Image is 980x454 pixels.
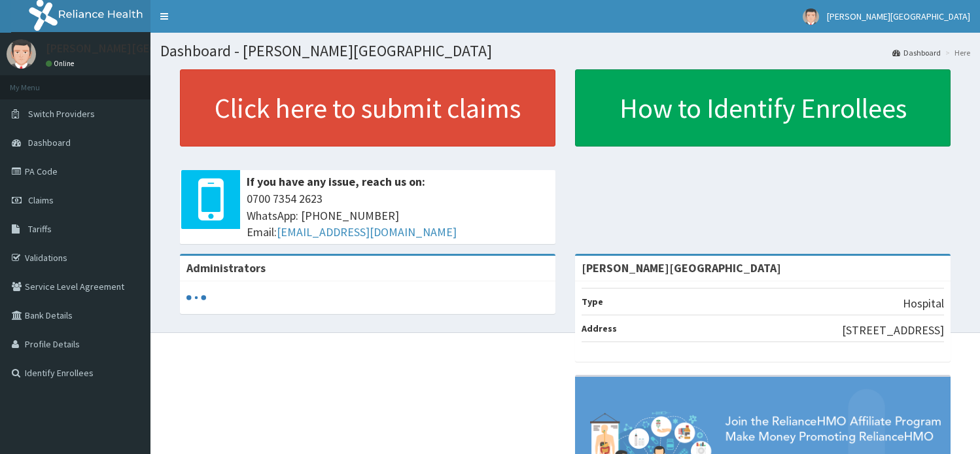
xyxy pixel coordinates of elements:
img: User Image [7,39,36,69]
img: User Image [803,9,819,25]
a: Click here to submit claims [180,69,555,147]
span: Dashboard [28,137,71,148]
span: [PERSON_NAME][GEOGRAPHIC_DATA] [827,10,970,22]
li: Here [942,47,970,58]
p: [PERSON_NAME][GEOGRAPHIC_DATA] [46,43,239,54]
b: If you have any issue, reach us on: [247,174,425,189]
a: Online [46,59,77,68]
a: Dashboard [892,47,941,58]
span: Claims [28,194,54,206]
p: Hospital [903,295,944,312]
a: How to Identify Enrollees [575,69,951,147]
h1: Dashboard - [PERSON_NAME][GEOGRAPHIC_DATA] [160,43,970,60]
a: [EMAIL_ADDRESS][DOMAIN_NAME] [277,224,457,239]
span: 0700 7354 2623 WhatsApp: [PHONE_NUMBER] Email: [247,190,549,241]
b: Address [582,323,617,334]
strong: [PERSON_NAME][GEOGRAPHIC_DATA] [582,260,781,275]
b: Administrators [186,260,266,275]
svg: audio-loading [186,288,206,307]
span: Switch Providers [28,108,95,120]
span: Tariffs [28,223,52,235]
p: [STREET_ADDRESS] [842,322,944,339]
b: Type [582,296,603,307]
